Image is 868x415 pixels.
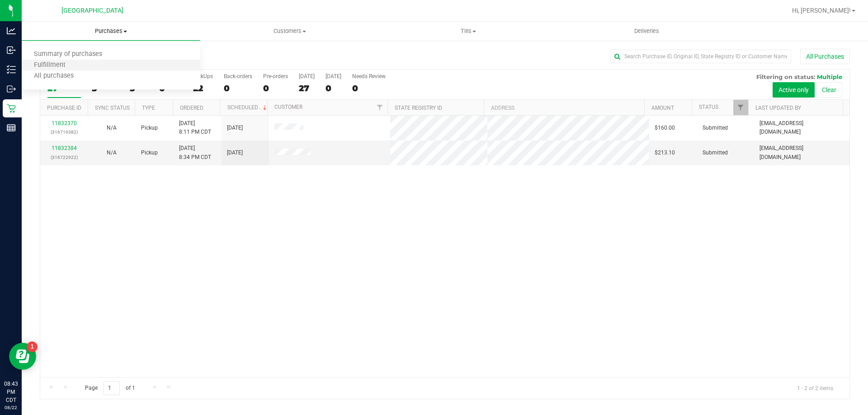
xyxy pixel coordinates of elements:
[610,50,791,63] input: Search Purchase ID, Original ID, State Registry ID or Customer Name...
[141,149,158,157] span: Pickup
[227,149,243,157] span: [DATE]
[227,104,269,111] a: Scheduled
[325,73,341,79] div: [DATE]
[200,22,379,41] a: Customers
[46,153,82,162] p: (316722922)
[352,73,386,79] div: Needs Review
[7,123,16,132] inline-svg: Reports
[227,124,243,132] span: [DATE]
[4,380,18,404] p: 08:43 PM CDT
[755,105,801,111] a: Last Updated By
[622,27,671,35] span: Deliveries
[655,124,675,132] span: $160.00
[22,72,86,80] span: All purchases
[263,83,288,93] div: 0
[263,73,288,79] div: Pre-orders
[792,7,851,14] span: Hi, [PERSON_NAME]!
[379,22,557,41] a: Tills
[325,83,341,93] div: 0
[395,105,442,111] a: State Registry ID
[224,83,252,93] div: 0
[9,343,36,370] iframe: Resource center
[7,104,16,113] inline-svg: Retail
[141,124,158,132] span: Pickup
[224,73,252,79] div: Back-orders
[201,27,378,35] span: Customers
[773,82,815,98] button: Active only
[193,73,213,79] div: PickUps
[22,61,78,69] span: Fulfillment
[299,73,315,79] div: [DATE]
[759,119,844,136] span: [EMAIL_ADDRESS][DOMAIN_NAME]
[651,105,674,111] a: Amount
[180,105,203,111] a: Ordered
[104,381,120,395] input: 1
[299,83,315,93] div: 27
[107,125,117,131] span: Not Applicable
[46,128,82,136] p: (316719382)
[52,145,77,151] a: 11832384
[557,22,736,41] a: Deliveries
[22,51,114,58] span: Summary of purchases
[7,46,16,55] inline-svg: Inbound
[61,7,123,14] span: [GEOGRAPHIC_DATA]
[142,105,155,111] a: Type
[107,149,117,157] button: N/A
[107,124,117,132] button: N/A
[4,404,18,411] p: 08/22
[703,124,728,132] span: Submitted
[22,27,200,35] span: Purchases
[699,104,718,110] a: Status
[655,149,675,157] span: $213.10
[22,22,200,41] a: Purchases Summary of purchases Fulfillment All purchases
[179,144,211,161] span: [DATE] 8:34 PM CDT
[193,83,213,93] div: 22
[27,341,38,352] iframe: Resource center unread badge
[179,119,211,136] span: [DATE] 8:11 PM CDT
[817,73,842,80] span: Multiple
[373,100,387,115] a: Filter
[759,144,844,161] span: [EMAIL_ADDRESS][DOMAIN_NAME]
[7,65,16,74] inline-svg: Inventory
[52,120,77,126] a: 11832370
[816,82,842,98] button: Clear
[274,104,302,110] a: Customer
[790,381,840,395] span: 1 - 2 of 2 items
[7,84,16,93] inline-svg: Outbound
[484,100,644,116] th: Address
[47,105,81,111] a: Purchase ID
[107,149,117,156] span: Not Applicable
[756,73,815,80] span: Filtering on status:
[7,26,16,35] inline-svg: Analytics
[379,27,557,35] span: Tills
[77,381,142,395] span: Page of 1
[703,149,728,157] span: Submitted
[95,105,130,111] a: Sync Status
[733,100,748,115] a: Filter
[352,83,386,93] div: 0
[800,49,850,64] button: All Purchases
